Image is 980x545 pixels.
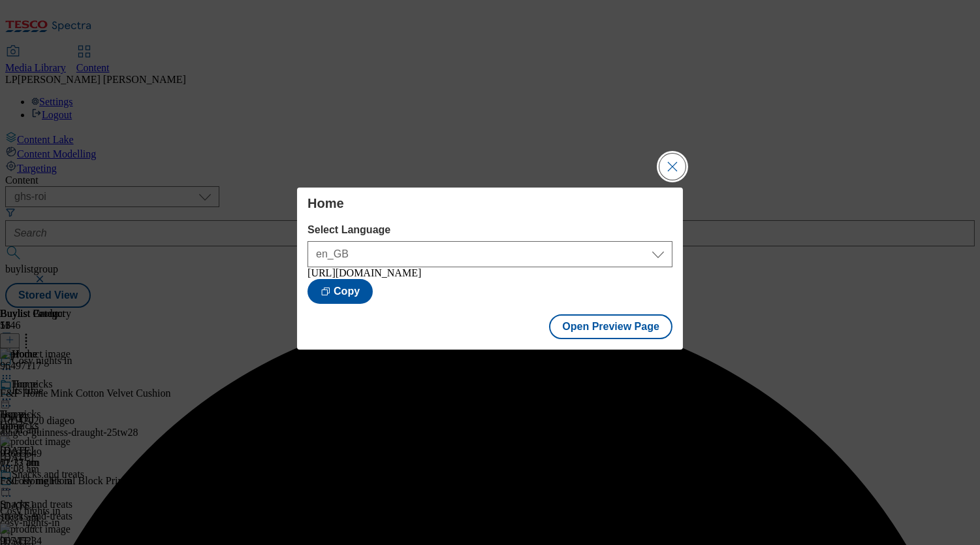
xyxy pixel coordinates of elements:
button: Open Preview Page [549,314,672,339]
label: Select Language [308,224,672,236]
div: [URL][DOMAIN_NAME] [308,267,672,279]
button: Copy [308,279,373,304]
button: Close Modal [659,154,686,180]
h4: Home [308,195,672,211]
div: Modal [297,188,683,350]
